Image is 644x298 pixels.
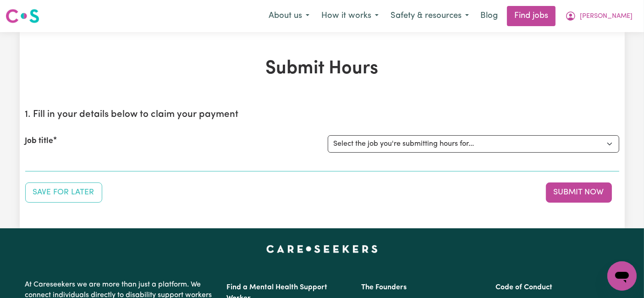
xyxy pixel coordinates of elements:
[580,11,633,22] span: [PERSON_NAME]
[25,135,54,147] label: Job title
[546,182,612,203] button: Submit your job report
[25,58,619,80] h1: Submit Hours
[315,6,385,26] button: How it works
[385,6,475,26] button: Safety & resources
[607,261,637,291] iframe: Button to launch messaging window
[495,284,552,291] a: Code of Conduct
[6,6,39,27] a: Careseekers logo
[25,109,619,121] h2: 1. Fill in your details below to claim your payment
[266,245,378,252] a: Careseekers home page
[6,8,39,24] img: Careseekers logo
[25,182,102,203] button: Save your job report
[559,6,638,26] button: My Account
[475,6,503,26] a: Blog
[507,6,556,26] a: Find jobs
[361,284,407,291] a: The Founders
[263,6,315,26] button: About us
